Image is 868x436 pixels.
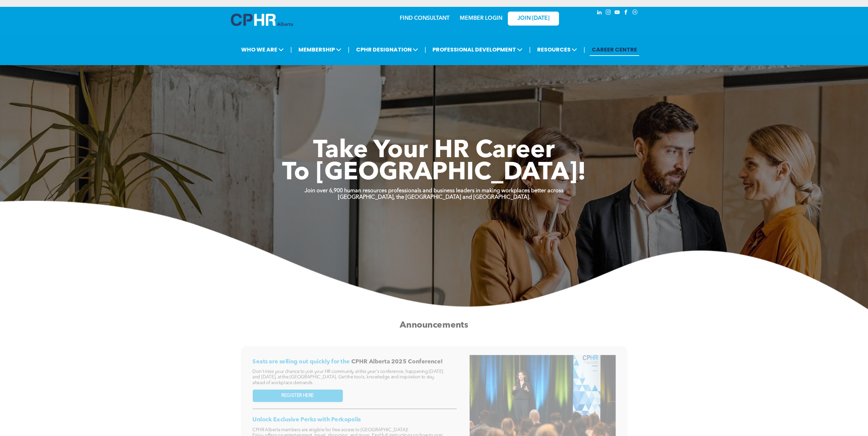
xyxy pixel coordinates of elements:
a: facebook [622,9,630,18]
a: MEMBER LOGIN [460,16,502,21]
span: Announcements [400,321,468,330]
strong: Join over 6,900 human resources professionals and business leaders in making workplaces better ac... [305,188,563,194]
a: youtube [614,9,621,18]
span: CPHR Alberta 2025 Conference! [351,359,443,365]
span: PROFESSIONAL DEVELOPMENT [430,43,525,56]
a: CAREER CENTRE [590,43,639,56]
span: To [GEOGRAPHIC_DATA]! [282,161,586,185]
span: JOIN [DATE] [517,15,549,22]
span: REGISTER HERE [281,393,314,399]
a: FIND CONSULTANT [400,16,450,21]
span: Take Your HR Career [313,139,555,163]
span: Don't miss your chance to join your HR community at this year's conference, happening [DATE] and ... [252,370,443,385]
li: | [348,43,350,57]
li: | [584,43,585,57]
strong: [GEOGRAPHIC_DATA], the [GEOGRAPHIC_DATA] and [GEOGRAPHIC_DATA]. [338,195,530,200]
span: CPHR DESIGNATION [354,43,420,56]
img: A blue and white logo for cp alberta [231,14,293,26]
span: Seats are selling out quickly for the [252,359,350,365]
span: Unlock Exclusive Perks with Perkopolis [252,417,361,423]
a: REGISTER HERE [252,389,343,402]
a: linkedin [596,9,603,18]
span: MEMBERSHIP [296,43,343,56]
li: | [425,43,426,57]
a: Social network [631,9,639,18]
a: instagram [605,9,612,18]
li: | [529,43,531,57]
span: RESOURCES [535,43,579,56]
a: JOIN [DATE] [508,12,559,26]
li: | [290,43,292,57]
span: WHO WE ARE [239,43,286,56]
span: CPHR Alberta members are eligible for free access to [GEOGRAPHIC_DATA]! [252,427,409,432]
